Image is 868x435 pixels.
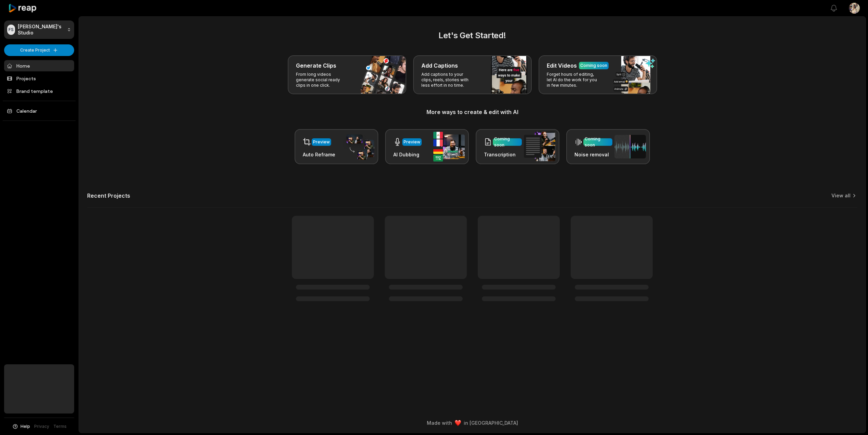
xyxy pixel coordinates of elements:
[87,29,857,42] h2: Let's Get Started!
[433,132,465,162] img: ai_dubbing.png
[296,72,349,88] p: From long videos generate social ready clips in one click.
[12,423,30,430] button: Help
[393,151,422,158] h3: AI Dubbing
[580,62,607,69] div: Coming soon
[421,61,458,70] h3: Add Captions
[296,61,336,70] h3: Generate Clips
[614,135,646,158] img: noise_removal.png
[524,132,555,161] img: transcription.png
[831,192,851,199] a: View all
[85,419,859,426] div: Made with in [GEOGRAPHIC_DATA]
[484,151,522,158] h3: Transcription
[303,151,335,158] h3: Auto Reframe
[7,25,15,35] div: FS
[4,85,74,97] a: Brand template
[87,192,130,199] h2: Recent Projects
[21,423,30,430] span: Help
[53,423,67,430] a: Terms
[87,108,857,116] h3: More ways to create & edit with AI
[547,61,577,70] h3: Edit Videos
[4,73,74,84] a: Projects
[455,420,461,426] img: heart emoji
[18,24,64,36] p: [PERSON_NAME]'s Studio
[494,136,520,148] div: Coming soon
[4,105,74,116] a: Calendar
[585,136,611,148] div: Coming soon
[4,60,74,71] a: Home
[404,139,420,145] div: Preview
[34,423,49,430] a: Privacy
[547,72,600,88] p: Forget hours of editing, let AI do the work for you in few minutes.
[421,72,474,88] p: Add captions to your clips, reels, stories with less effort in no time.
[4,44,74,56] button: Create Project
[313,139,330,145] div: Preview
[343,134,374,160] img: auto_reframe.png
[574,151,612,158] h3: Noise removal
